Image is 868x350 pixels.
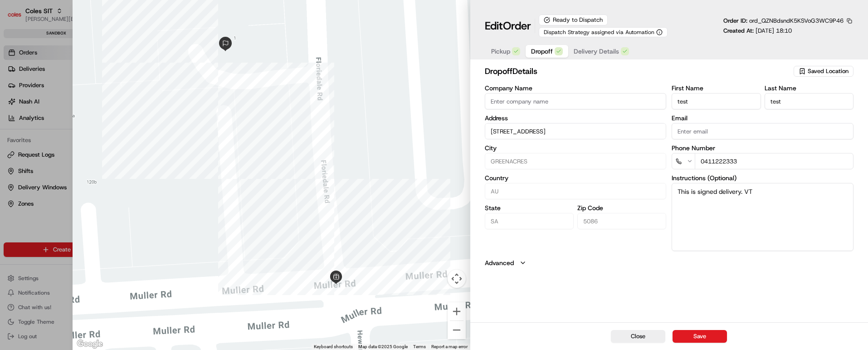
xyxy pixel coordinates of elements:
img: Nash [9,9,27,27]
span: API Documentation [86,132,146,141]
label: First Name [672,85,761,91]
input: Enter first name [672,93,761,109]
p: Welcome 👋 [9,36,165,51]
span: Dispatch Strategy assigned via Automation [544,29,654,36]
button: Advanced [485,258,853,267]
div: 📗 [9,133,16,140]
div: We're available if you need us! [31,96,115,103]
button: Zoom in [448,302,466,320]
input: Enter country [485,183,667,199]
a: Open this area in Google Maps (opens a new window) [75,338,105,350]
label: Company Name [485,85,667,91]
div: 💻 [77,133,84,140]
button: Map camera controls [448,270,466,288]
div: Ready to Dispatch [539,15,608,25]
label: Country [485,175,667,181]
input: Enter zip code [577,213,666,229]
div: Start new chat [31,87,149,96]
button: Keyboard shortcuts [314,344,353,350]
a: 💻API Documentation [73,128,149,144]
button: Save [673,330,727,343]
input: Enter phone number [695,153,853,169]
span: Pylon [90,154,110,161]
span: Knowledge Base [18,132,69,141]
h2: dropoff Details [485,65,792,78]
span: Pickup [491,47,510,56]
span: ord_QZNBdsndK5KSVoG3WC9P46 [749,17,844,25]
span: Saved Location [808,67,848,75]
input: Enter state [485,213,574,229]
label: Instructions (Optional) [672,175,853,181]
input: Enter last name [765,93,853,109]
label: Address [485,115,667,121]
button: Dispatch Strategy assigned via Automation [539,27,668,37]
h1: Edit [485,19,531,33]
img: Google [75,338,105,350]
p: Order ID: [723,17,844,25]
label: State [485,205,574,211]
label: Email [672,115,853,121]
p: Created At: [723,27,792,35]
button: Zoom out [448,321,466,339]
input: Enter email [672,123,853,139]
img: 1736555255976-a54dd68f-1ca7-489b-9aae-adbdc363a1c4 [9,87,25,103]
span: Delivery Details [574,47,619,56]
a: Report a map error [431,344,468,349]
a: Powered byPylon [64,153,110,161]
button: Start new chat [154,89,165,100]
button: Close [611,330,665,343]
a: 📗Knowledge Base [5,128,73,144]
label: Last Name [765,85,853,91]
label: Phone Number [672,145,853,151]
textarea: This is signed delivery. VT [672,183,853,251]
label: Zip Code [577,205,666,211]
input: Enter city [485,153,667,169]
input: 1 Floriedale Rd, GREENACRES, SA 5086, AU [485,123,667,139]
input: Clear [24,59,150,68]
span: Dropoff [531,47,553,56]
label: Advanced [485,258,514,267]
a: Terms [413,344,426,349]
span: [DATE] 18:10 [756,27,792,35]
span: Map data ©2025 Google [358,344,408,349]
input: Enter company name [485,93,667,109]
button: Saved Location [794,65,853,78]
span: Order [503,19,531,33]
label: City [485,145,667,151]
